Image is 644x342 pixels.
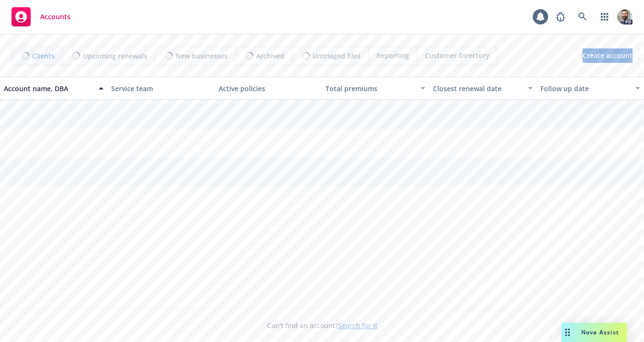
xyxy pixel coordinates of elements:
span: New businesses [176,51,228,61]
span: Archived [256,51,284,61]
div: Total premiums [326,83,415,94]
button: Follow up date [537,77,644,100]
div: Follow up date [540,83,630,94]
a: Switch app [595,7,614,26]
div: Account name, DBA [4,83,93,94]
a: Report a Bug [551,7,570,26]
div: Service team [111,83,211,94]
div: Active policies [219,83,318,94]
div: Closest renewal date [433,83,522,94]
span: Can't find an account? [267,320,377,330]
span: Create account [583,47,632,65]
a: Create account [583,48,632,63]
span: Upcoming renewals [83,51,147,61]
a: Search for it [338,321,377,330]
button: Active policies [215,77,322,100]
span: Customer Directory [425,50,490,60]
button: Total premiums [322,77,429,100]
button: Nova Assist [562,323,627,342]
span: Nova Assist [581,328,619,336]
img: photo [617,9,632,24]
span: Accounts [40,13,70,21]
span: Clients [32,51,55,61]
button: Closest renewal date [429,77,537,100]
a: Search [573,7,592,26]
span: Untriaged files [313,51,361,61]
div: Drag to move [562,323,574,342]
button: Service team [107,77,215,100]
span: Reporting [376,50,409,60]
a: Accounts [8,3,74,30]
